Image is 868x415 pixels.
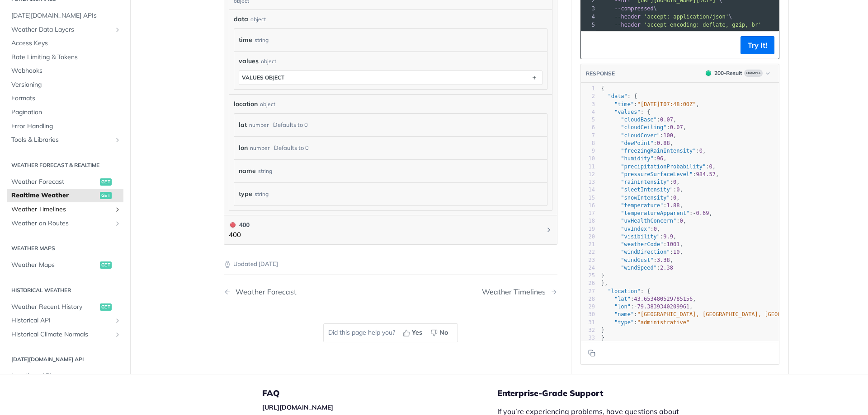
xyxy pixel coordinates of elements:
span: 0 [679,218,683,224]
div: 13 [581,178,595,186]
span: "administrative" [637,319,690,325]
span: [DATE][DOMAIN_NAME] APIs [11,11,121,20]
span: "humidity" [621,155,653,162]
span: : , [601,249,683,255]
div: 3 [581,100,595,108]
span: Locations API [11,372,112,381]
div: 4 [581,108,595,116]
div: 32 [581,326,595,334]
button: RESPONSE [585,69,615,78]
div: number [249,118,269,131]
a: Next Page: Weather Timelines [482,288,557,296]
span: "precipitationProbability" [621,163,706,169]
div: 14 [581,186,595,194]
button: Copy to clipboard [585,38,598,52]
span: Yes [412,328,422,337]
span: : , [601,155,667,162]
p: Updated [DATE] [224,260,557,269]
span: : , [601,101,699,107]
span: 96 [657,155,663,162]
span: "dewPoint" [621,140,653,146]
span: 9.9 [663,233,673,240]
span: "pressureSurfaceLevel" [621,171,693,177]
span: Formats [11,94,121,103]
span: location [234,99,258,109]
span: values [239,56,259,66]
div: 33 [581,334,595,342]
span: "cloudBase" [621,117,656,123]
span: get [100,261,112,269]
span: Tools & Libraries [11,135,112,145]
span: : { [601,288,650,294]
div: 25 [581,272,595,280]
span: }, [601,280,608,286]
span: "cloudCeiling" [621,124,666,131]
a: Locations APIShow subpages for Locations API [7,369,123,383]
span: No [439,328,448,337]
span: get [100,303,112,310]
span: : [601,319,689,325]
span: : [601,265,673,271]
span: : , [601,218,686,224]
div: values object [242,74,284,81]
div: 18 [581,217,595,225]
span: } [601,272,604,279]
a: Versioning [7,78,123,92]
span: - [693,210,696,216]
span: : , [601,187,683,193]
span: "freezingRainIntensity" [621,148,696,154]
h2: Weather Maps [7,244,123,252]
button: Show subpages for Tools & Libraries [114,136,121,144]
span: 0.07 [660,117,673,123]
span: : { [601,109,650,115]
label: name [239,164,256,177]
span: Historical API [11,316,112,325]
span: 3.38 [657,256,670,263]
button: Show subpages for Historical API [114,317,121,324]
button: Show subpages for Weather Data Layers [114,26,121,33]
div: string [258,164,272,177]
span: : { [601,93,637,99]
button: 400 400400 [229,220,552,240]
span: Webhooks [11,66,121,75]
button: No [427,326,453,340]
div: 9 [581,147,595,155]
h5: FAQ [262,388,497,399]
div: object [250,15,266,23]
a: Error Handling [7,120,123,133]
span: 'accept-encoding: deflate, gzip, br' [644,22,761,28]
a: Realtime Weatherget [7,189,123,202]
span: : , [601,179,680,185]
span: : , [601,296,696,302]
div: 27 [581,287,595,295]
a: Historical Climate NormalsShow subpages for Historical Climate Normals [7,328,123,341]
span: 200 [706,70,711,76]
span: Example [744,70,763,77]
span: Realtime Weather [11,191,98,200]
a: Tools & LibrariesShow subpages for Tools & Libraries [7,133,123,147]
span: Pagination [11,108,121,117]
h5: Enterprise-Grade Support [497,388,709,399]
a: Previous Page: Weather Forecast [224,288,367,296]
a: Rate Limiting & Tokens [7,51,123,64]
button: values object [239,71,542,84]
div: 28 [581,295,595,303]
a: Pagination [7,106,123,119]
span: "rainIntensity" [621,179,670,185]
span: : , [601,194,680,201]
div: 26 [581,280,595,287]
div: 3 [581,5,596,13]
span: Weather Maps [11,261,98,270]
div: 30 [581,311,595,318]
span: : , [601,171,719,177]
div: 31 [581,318,595,326]
span: data [234,14,248,24]
span: "[DATE]T07:48:00Z" [637,101,696,107]
span: "name" [614,311,634,317]
a: Formats [7,92,123,105]
button: Show subpages for Historical Climate Normals [114,331,121,338]
span: : , [601,233,676,240]
div: 29 [581,303,595,311]
h2: Weather Forecast & realtime [7,161,123,169]
span: \ [598,14,732,20]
